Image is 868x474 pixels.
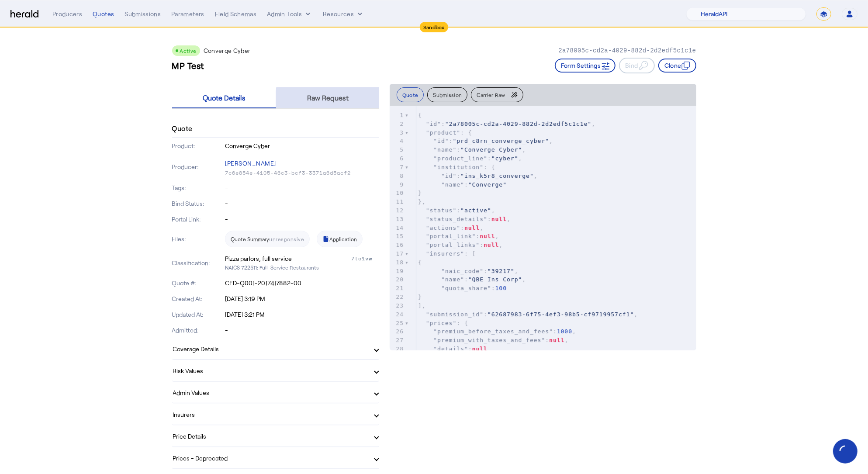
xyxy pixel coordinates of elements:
[441,276,464,283] span: "name"
[390,232,405,241] div: 15
[418,294,422,300] span: }
[390,106,696,350] herald-code-block: quote
[172,447,379,468] mat-expansion-panel-header: Prices - Deprecated
[172,259,224,267] p: Classification:
[173,388,368,397] mat-panel-title: Admin Values
[172,404,379,425] mat-expansion-panel-header: Insurers
[171,10,204,18] div: Parameters
[418,328,576,335] span: : ,
[433,328,553,335] span: "premium_before_taxes_and_fees"
[351,254,379,263] div: 7to1vw
[10,10,38,18] img: Herald Logo
[173,432,368,441] mat-panel-title: Price Details
[172,382,379,403] mat-expansion-panel-header: Admin Values
[558,46,696,55] p: 2a78005c-cd2a-4029-882d-2d2edf5c1c1e
[471,87,523,102] button: Carrier Raw
[390,284,405,293] div: 21
[390,154,405,163] div: 6
[225,263,379,272] p: NAICS 722511: Full-Service Restaurants
[464,225,480,231] span: null
[52,10,82,18] div: Producers
[426,207,457,214] span: "status"
[307,94,349,101] span: Raw Request
[418,129,472,136] span: : {
[441,181,464,188] span: "name"
[172,123,193,134] h4: Quote
[418,138,553,144] span: : ,
[418,276,526,283] span: : ,
[491,155,519,162] span: "cyber"
[427,87,467,102] button: Submission
[658,59,696,73] button: Clone
[390,249,405,258] div: 17
[426,233,476,239] span: "portal_link"
[418,181,507,188] span: :
[172,326,224,335] p: Admitted:
[93,10,114,18] div: Quotes
[619,58,654,73] button: Bind
[418,112,422,118] span: {
[418,268,519,274] span: : ,
[390,197,405,206] div: 11
[172,163,224,171] p: Producer:
[445,121,591,127] span: "2a78005c-cd2a-4029-882d-2d2edf5c1c1e"
[418,242,503,248] span: : ,
[477,92,505,97] span: Carrier Raw
[418,207,495,214] span: : ,
[172,59,205,72] h3: MP Test
[418,302,426,309] span: ],
[418,121,595,127] span: : ,
[172,183,224,192] p: Tags:
[225,279,379,287] p: CED-Q001-2017417882-00
[173,366,368,375] mat-panel-title: Risk Values
[225,326,379,335] p: -
[390,224,405,232] div: 14
[418,337,568,343] span: : ,
[418,146,526,153] span: : ,
[172,215,224,224] p: Portal Link:
[390,336,405,345] div: 27
[203,94,246,101] span: Quote Details
[173,410,368,419] mat-panel-title: Insurers
[172,310,224,319] p: Updated At:
[173,344,368,353] mat-panel-title: Coverage Details
[225,170,379,176] p: 7c6e854e-4105-46c3-bcf3-3371a6d5acf2
[433,164,484,170] span: "institution"
[549,337,564,343] span: null
[390,310,405,319] div: 24
[418,259,422,266] span: {
[460,207,491,214] span: "active"
[418,164,495,170] span: : {
[215,10,257,18] div: Field Schemas
[225,142,379,150] p: Converge Cyber
[557,328,572,335] span: 1000
[418,311,638,318] span: : ,
[390,180,405,189] div: 9
[418,190,422,196] span: }
[426,320,457,326] span: "prices"
[225,199,379,208] p: -
[172,294,224,303] p: Created At:
[390,145,405,154] div: 5
[390,128,405,137] div: 3
[460,173,534,179] span: "ins_k5r8_converge"
[426,216,488,222] span: "status_details"
[225,183,379,192] p: -
[390,327,405,336] div: 26
[418,225,484,231] span: : ,
[390,137,405,145] div: 4
[484,242,499,248] span: null
[433,337,545,343] span: "premium_with_taxes_and_fees"
[420,22,448,32] div: Sandbox
[472,346,488,352] span: null
[468,181,507,188] span: "Converge"
[390,111,405,120] div: 1
[172,279,224,287] p: Quote #:
[390,345,405,353] div: 28
[390,206,405,215] div: 12
[172,360,379,381] mat-expansion-panel-header: Risk Values
[418,346,488,352] span: :
[418,233,499,239] span: : ,
[453,138,549,144] span: "prd_c8rn_converge_cyber"
[426,129,460,136] span: "product"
